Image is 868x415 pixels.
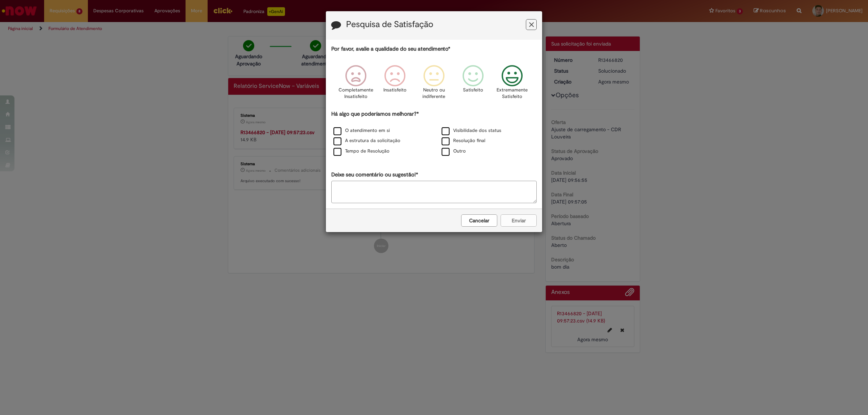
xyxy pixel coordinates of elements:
[346,20,433,29] label: Pesquisa de Satisfação
[333,148,390,155] label: Tempo de Resolução
[442,148,466,155] label: Outro
[442,127,501,134] label: Visibilidade dos status
[333,137,400,144] label: A estrutura da solicitação
[337,60,374,109] div: Completamente Insatisfeito
[455,60,492,109] div: Satisfeito
[333,127,390,134] label: O atendimento em si
[497,87,528,100] p: Extremamente Satisfeito
[383,87,407,94] p: Insatisfeito
[331,45,450,53] label: Por favor, avalie a qualidade do seu atendimento*
[416,60,452,109] div: Neutro ou indiferente
[421,87,447,100] p: Neutro ou indiferente
[461,214,497,227] button: Cancelar
[339,87,373,100] p: Completamente Insatisfeito
[494,60,531,109] div: Extremamente Satisfeito
[331,171,418,179] label: Deixe seu comentário ou sugestão!*
[463,87,483,94] p: Satisfeito
[376,60,413,109] div: Insatisfeito
[442,137,485,144] label: Resolução final
[331,110,537,157] div: Há algo que poderíamos melhorar?*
